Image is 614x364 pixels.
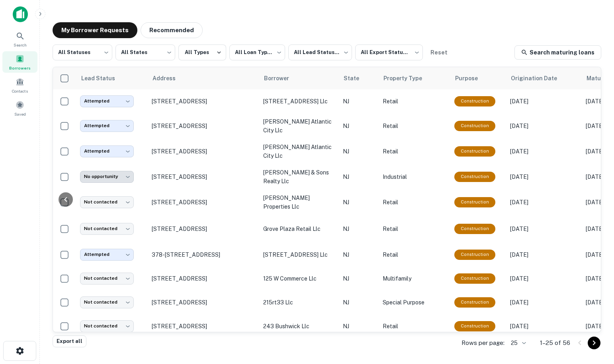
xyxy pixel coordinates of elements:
span: Property Type [383,74,432,83]
p: [DATE] [510,147,578,156]
div: Not contacted [80,273,134,284]
p: grove plaza retail llc [263,225,335,233]
p: [STREET_ADDRESS] [152,98,255,105]
p: Special Purpose [383,298,446,307]
div: This loan purpose was for construction [454,224,495,234]
iframe: Chat Widget [574,300,614,339]
p: Industrial [383,172,446,181]
div: This loan purpose was for construction [454,273,495,283]
span: Saved [14,111,26,117]
span: Search [14,42,27,48]
p: [STREET_ADDRESS] [152,148,255,155]
div: This loan purpose was for construction [454,321,495,331]
div: Attempted [80,145,134,157]
div: No opportunity [80,171,134,182]
button: Go to next page [588,337,600,349]
p: [STREET_ADDRESS] [152,299,255,306]
span: Origination Date [511,74,567,83]
div: Not contacted [80,223,134,234]
p: 378-[STREET_ADDRESS] [152,251,255,258]
p: 1–25 of 56 [540,338,570,348]
img: capitalize-icon.png [13,6,28,22]
p: [DATE] [510,250,578,259]
p: [STREET_ADDRESS] [152,199,255,206]
th: Purpose [450,67,506,89]
div: All Loan Types [229,42,285,63]
p: 243 bushwick llc [263,322,335,331]
div: All Export Statuses [355,42,423,63]
button: My Borrower Requests [53,22,137,38]
p: NJ [343,225,375,233]
p: [DATE] [510,225,578,233]
div: Saved [2,97,37,119]
div: All States [115,42,175,63]
p: [DATE] [510,298,578,307]
span: Purpose [455,74,488,83]
div: Attempted [80,249,134,260]
p: NJ [343,322,375,331]
p: [DATE] [510,97,578,106]
p: Retail [383,97,446,106]
p: [STREET_ADDRESS] [152,225,255,232]
p: NJ [343,198,375,207]
span: Address [153,74,186,83]
th: State [339,67,379,89]
span: State [344,74,370,83]
p: NJ [343,274,375,283]
div: 25 [508,337,527,349]
p: [STREET_ADDRESS] [152,275,255,282]
th: Lead Status [76,67,148,89]
div: This loan purpose was for construction [454,96,495,106]
p: Retail [383,250,446,259]
div: This loan purpose was for construction [454,250,495,259]
th: Property Type [379,67,450,89]
p: Retail [383,122,446,130]
p: [STREET_ADDRESS] llc [263,250,335,259]
a: Borrowers [2,51,37,73]
a: Contacts [2,74,37,96]
p: [STREET_ADDRESS] [152,122,255,130]
a: Search maturing loans [514,45,601,60]
div: Not contacted [80,196,134,208]
p: [DATE] [510,172,578,181]
div: All Lead Statuses [288,42,352,63]
p: 215rt33 llc [263,298,335,307]
p: [PERSON_NAME] properties llc [263,194,335,211]
span: Borrower [264,74,299,83]
p: NJ [343,172,375,181]
div: Attempted [80,95,134,107]
p: Retail [383,225,446,233]
div: All Statuses [53,42,112,63]
div: Attempted [80,120,134,132]
span: Contacts [12,88,28,94]
div: This loan purpose was for construction [454,297,495,307]
p: [STREET_ADDRESS] [152,173,255,180]
div: Not contacted [80,296,134,308]
p: [DATE] [510,122,578,130]
p: [PERSON_NAME] atlantic city llc [263,143,335,160]
div: Not contacted [80,320,134,332]
p: Rows per page: [461,338,504,348]
button: Recommended [141,22,203,38]
span: Lead Status [81,74,125,83]
div: This loan purpose was for construction [454,121,495,131]
button: Export all [53,335,86,347]
p: [STREET_ADDRESS] llc [263,97,335,106]
p: [PERSON_NAME] & sons realty llc [263,168,335,186]
th: Origination Date [506,67,582,89]
div: This loan purpose was for construction [454,197,495,207]
p: Retail [383,198,446,207]
button: All Types [178,45,226,60]
div: Search [2,28,37,50]
p: [DATE] [510,274,578,283]
p: [DATE] [510,198,578,207]
th: Address [148,67,259,89]
p: NJ [343,122,375,130]
p: NJ [343,298,375,307]
th: Borrower [259,67,339,89]
div: This loan purpose was for construction [454,172,495,182]
p: NJ [343,97,375,106]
